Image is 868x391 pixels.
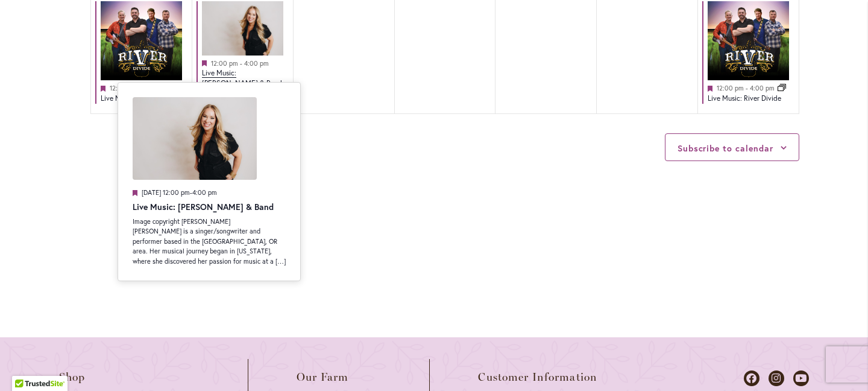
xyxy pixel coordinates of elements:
[708,86,712,92] em: Featured
[793,370,809,386] a: Dahlias on Youtube
[202,60,207,66] em: Featured
[142,188,217,197] time: -
[202,1,283,56] img: Live Music: Tiffany Bird
[244,59,269,68] time: 4:00 pm
[750,84,775,93] time: 4:00 pm
[133,217,286,267] p: Image copyright [PERSON_NAME] [PERSON_NAME] is a singer/songwriter and performer based in the [GE...
[478,371,597,383] span: Customer Information
[202,68,282,88] a: Live Music: [PERSON_NAME] & Band
[133,201,274,213] a: Live Music: [PERSON_NAME] & Band
[101,86,105,92] em: Featured
[133,190,137,196] em: Featured
[744,370,759,386] a: Dahlias on Facebook
[211,59,238,68] time: 12:00 pm
[240,59,242,68] span: -
[678,142,773,154] button: Subscribe to calendar
[746,84,748,93] span: -
[708,94,781,103] a: Live Music: River Divide
[133,97,257,180] img: Live Music: Tiffany Bird
[297,371,348,383] span: Our Farm
[708,1,789,81] img: Live Music: River Divide
[142,188,190,197] span: [DATE] 12:00 pm
[59,371,86,383] span: Shop
[717,84,744,93] time: 12:00 pm
[101,94,174,103] a: Live Music: River Divide
[769,370,784,386] a: Dahlias on Instagram
[192,188,217,197] span: 4:00 pm
[9,348,43,382] iframe: Launch Accessibility Center
[101,1,182,81] img: Live Music: River Divide
[110,84,137,93] time: 12:00 pm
